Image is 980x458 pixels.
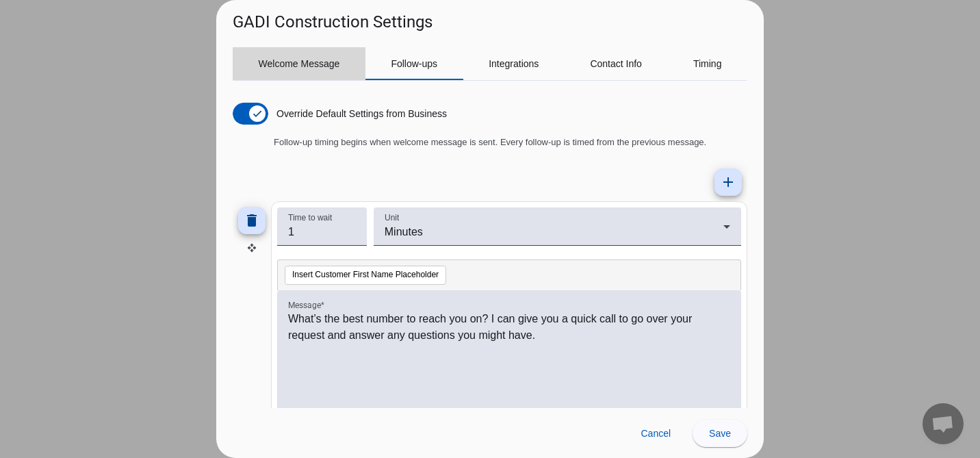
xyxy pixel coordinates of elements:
[244,212,260,229] mat-icon: delete
[590,59,642,68] span: Contact Info
[641,428,671,439] span: Cancel
[385,226,423,238] span: Minutes
[720,174,736,190] mat-icon: add
[233,11,433,33] h1: GADI Construction Settings
[693,420,747,447] button: Save
[285,266,446,285] button: Insert Customer First Name Placeholder
[709,428,731,439] span: Save
[630,420,682,447] button: Cancel
[391,59,437,68] span: Follow-ups
[288,214,332,222] mat-label: Time to wait
[385,214,399,222] mat-label: Unit
[274,136,747,149] p: Follow-up timing begins when welcome message is sent. Every follow-up is timed from the previous ...
[288,311,730,344] p: What’s the best number to reach you on? I can give you a quick call to go over your request and a...
[693,59,722,68] span: Timing
[489,59,539,68] span: Integrations
[274,107,447,120] label: Override Default Settings from Business
[259,59,340,68] span: Welcome Message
